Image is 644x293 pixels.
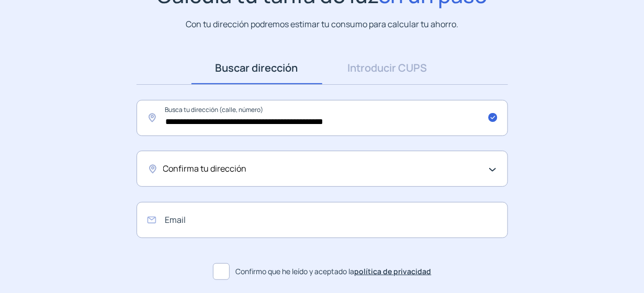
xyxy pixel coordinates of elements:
[163,162,247,176] span: Confirma tu dirección
[186,18,458,31] p: Con tu dirección podremos estimar tu consumo para calcular tu ahorro.
[236,266,432,277] span: Confirmo que he leído y aceptado la
[322,52,453,84] a: Introducir CUPS
[355,266,432,276] a: política de privacidad
[191,52,322,84] a: Buscar dirección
